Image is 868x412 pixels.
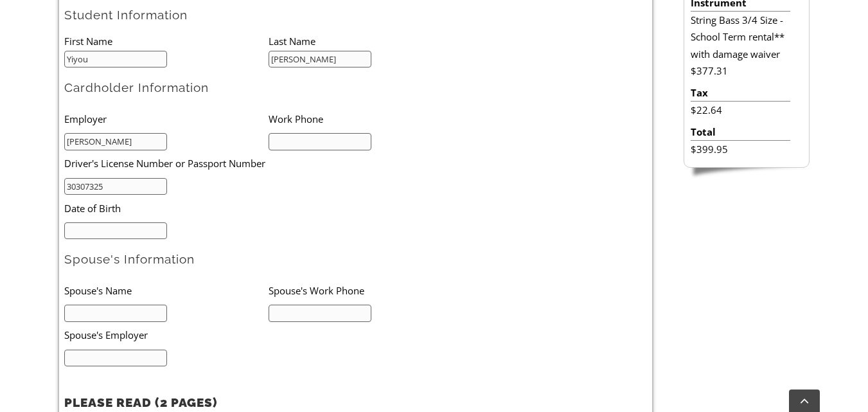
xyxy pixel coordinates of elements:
[64,105,269,132] li: Employer
[141,3,161,17] span: of 2
[269,277,473,303] li: Spouse's Work Phone
[691,141,790,157] li: $399.95
[64,322,432,348] li: Spouse's Employer
[64,7,648,23] h2: Student Information
[684,168,810,179] img: sidebar-footer.png
[691,12,790,79] li: String Bass 3/4 Size - School Term rental** with damage waiver $377.31
[691,102,790,118] li: $22.64
[269,33,473,49] li: Last Name
[107,3,141,17] input: Page
[64,395,217,409] strong: PLEASE READ (2 PAGES)
[64,251,648,267] h2: Spouse's Information
[64,195,432,221] li: Date of Birth
[691,123,790,141] li: Total
[64,33,269,49] li: First Name
[691,84,790,102] li: Tax
[64,277,269,303] li: Spouse's Name
[269,105,473,132] li: Work Phone
[64,80,648,96] h2: Cardholder Information
[274,3,366,17] select: Zoom
[64,150,432,177] li: Driver's License Number or Passport Number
